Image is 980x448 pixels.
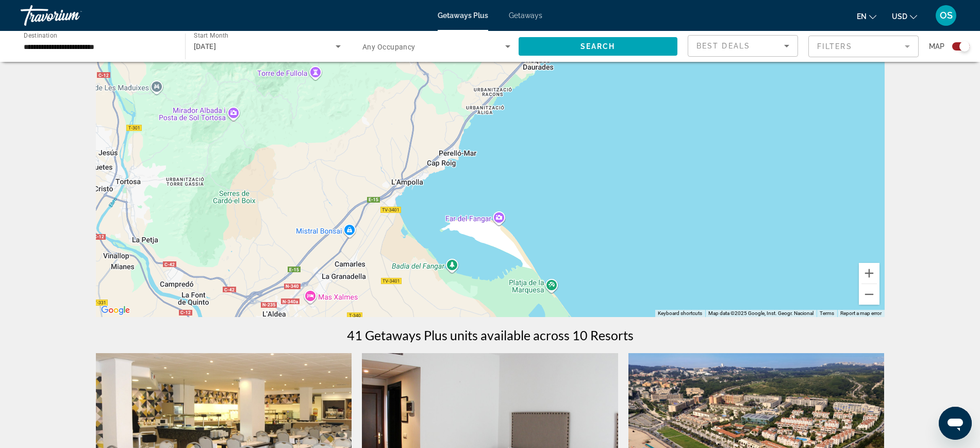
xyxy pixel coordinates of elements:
span: Map [929,39,944,54]
button: Keyboard shortcuts [658,310,702,317]
a: Report a map error [840,310,882,316]
button: User Menu [933,5,959,26]
button: Filter [808,35,919,58]
mat-select: Sort by [696,40,789,52]
iframe: Button to launch messaging window [939,407,972,440]
span: en [857,12,867,21]
a: Getaways [509,11,542,20]
span: USD [892,12,907,21]
span: OS [940,10,953,21]
span: Best Deals [696,42,750,50]
h1: 41 Getaways Plus units available across 10 Resorts [347,327,634,343]
a: Getaways Plus [438,11,488,20]
a: Open this area in Google Maps (opens a new window) [98,304,132,317]
span: Start Month [194,32,228,39]
button: Search [519,37,678,56]
span: Destination [24,31,57,39]
a: Travorium [21,2,124,29]
button: Zoom out [859,284,879,305]
span: [DATE] [194,42,217,51]
a: Terms (opens in new tab) [820,310,834,316]
button: Change language [857,9,876,24]
span: Map data ©2025 Google, Inst. Geogr. Nacional [708,310,813,316]
button: Change currency [892,9,917,24]
span: Any Occupancy [362,43,416,51]
button: Zoom in [859,263,879,284]
span: Search [580,42,616,51]
img: Google [98,304,132,317]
